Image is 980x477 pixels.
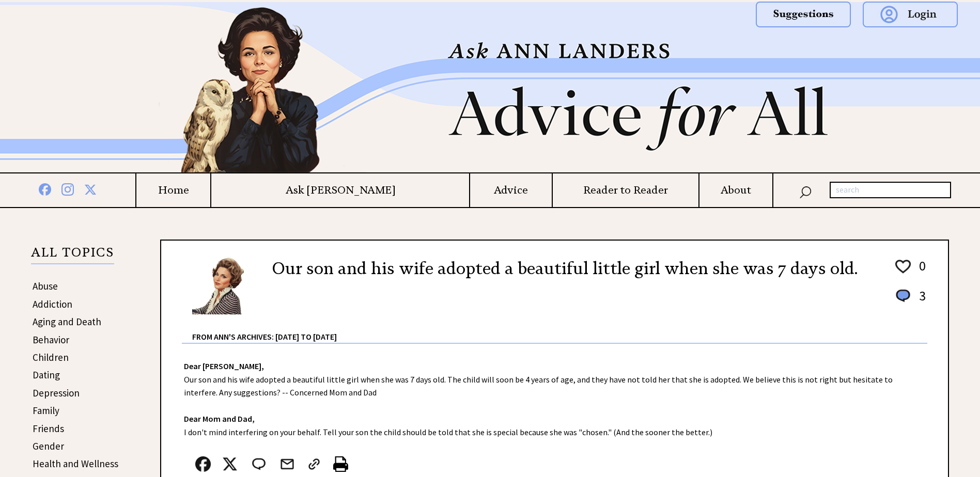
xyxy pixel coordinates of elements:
[279,456,295,472] img: mail.png
[756,2,851,27] img: suggestions.png
[699,184,772,197] a: About
[33,422,64,435] a: Friends
[830,182,951,198] input: search
[84,182,97,196] img: x%20blue.png
[470,184,551,197] a: Advice
[33,333,69,346] a: Behavior
[184,414,255,424] strong: Dear Mom and Dad,
[211,184,469,197] a: Ask [PERSON_NAME]
[33,387,80,399] a: Depression
[192,256,257,314] img: Ann6%20v2%20small.png
[39,181,51,196] img: facebook%20blue.png
[195,456,211,472] img: facebook.png
[272,256,858,281] h2: Our son and his wife adopted a beautiful little girl when she was 7 days old.
[184,361,264,371] strong: Dear [PERSON_NAME],
[863,2,958,27] img: login.png
[333,456,348,472] img: printer%20icon.png
[118,2,862,172] img: header2b_v1.png
[250,456,268,472] img: message_round%202.png
[894,258,912,276] img: heart_outline%201.png
[31,247,114,264] p: ALL TOPICS
[33,369,60,381] a: Dating
[553,184,699,197] a: Reader to Reader
[914,287,926,314] td: 3
[894,288,912,304] img: message_round%201.png
[862,2,867,172] img: right_new2.png
[33,404,59,417] a: Family
[192,315,927,343] div: From Ann's Archives: [DATE] to [DATE]
[33,280,58,292] a: Abuse
[136,184,210,197] a: Home
[306,456,322,472] img: link_02.png
[33,315,101,328] a: Aging and Death
[33,351,69,363] a: Children
[222,456,238,472] img: x_small.png
[799,184,812,199] img: search_nav.png
[33,298,72,310] a: Addiction
[914,257,926,286] td: 0
[33,440,64,452] a: Gender
[61,181,74,196] img: instagram%20blue.png
[33,457,118,470] a: Health and Wellness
